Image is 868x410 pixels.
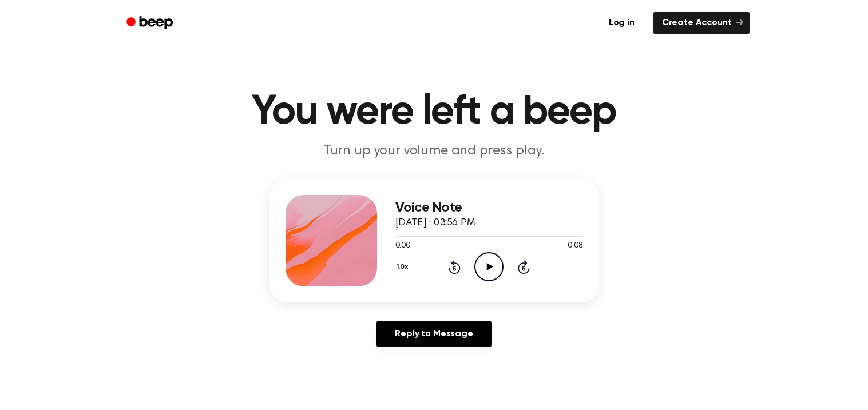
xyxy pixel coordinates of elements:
[376,321,491,347] a: Reply to Message
[118,12,183,34] a: Beep
[597,10,646,36] a: Log in
[141,91,727,133] h1: You were left a beep
[568,240,582,252] span: 0:08
[653,12,750,34] a: Create Account
[395,200,583,216] h3: Voice Note
[395,240,410,252] span: 0:00
[395,218,475,228] span: [DATE] · 03:56 PM
[215,142,654,161] p: Turn up your volume and press play.
[395,257,413,277] button: 1.0x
